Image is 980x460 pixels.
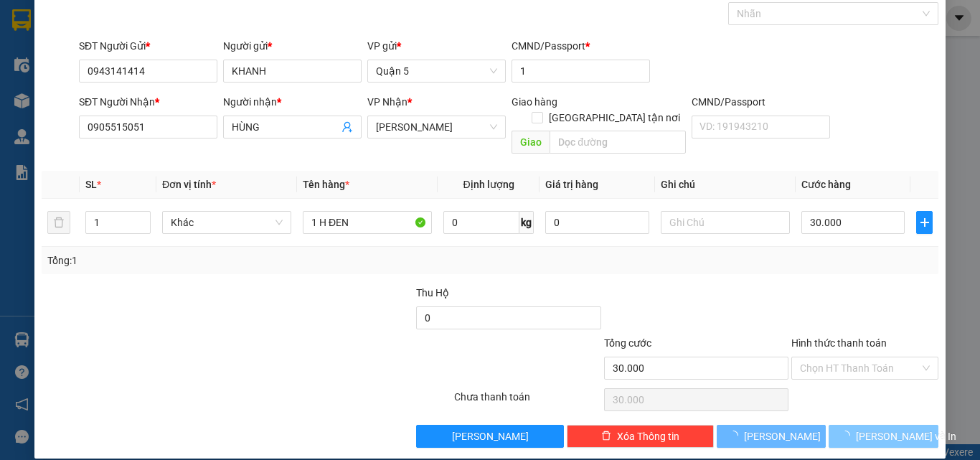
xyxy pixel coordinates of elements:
span: Tổng cước [604,337,651,349]
button: [PERSON_NAME] [717,425,826,448]
div: Tổng: 1 [47,253,380,268]
span: SL [85,179,97,190]
span: Giá trị hàng [545,179,598,190]
b: Trà Lan Viên [18,93,52,160]
span: Quận 5 [376,60,497,82]
span: loading [728,431,744,441]
input: 0 [545,211,649,234]
span: user-add [341,121,353,133]
span: Xóa Thông tin [617,428,679,444]
b: Trà Lan Viên - Gửi khách hàng [88,21,142,163]
button: [PERSON_NAME] và In [829,425,938,448]
span: delete [601,431,611,442]
span: VP Nhận [367,96,407,108]
input: Dọc đường [550,131,686,154]
span: Giao hàng [512,96,557,108]
th: Ghi chú [655,171,796,199]
span: [GEOGRAPHIC_DATA] tận nơi [543,110,686,126]
div: CMND/Passport [692,94,830,110]
div: CMND/Passport [512,38,650,54]
span: loading [840,431,856,441]
button: [PERSON_NAME] [416,425,563,448]
span: Giao [512,131,550,154]
span: Lê Hồng Phong [376,116,497,138]
span: Tên hàng [303,179,349,190]
span: Thu Hộ [416,287,449,299]
span: [PERSON_NAME] [744,428,821,444]
button: deleteXóa Thông tin [567,425,714,448]
span: plus [917,217,932,228]
span: Cước hàng [801,179,851,190]
input: VD: Bàn, Ghế [303,211,432,234]
label: Hình thức thanh toán [791,337,887,349]
span: Khác [171,212,283,233]
div: Người gửi [223,38,362,54]
span: [PERSON_NAME] và In [856,428,956,444]
li: (c) 2017 [121,68,197,86]
div: SĐT Người Nhận [79,94,217,110]
div: VP gửi [367,38,506,54]
div: Người nhận [223,94,362,110]
button: plus [916,211,933,234]
button: delete [47,211,70,234]
div: Chưa thanh toán [453,389,603,414]
input: Ghi Chú [661,211,790,234]
span: Định lượng [463,179,514,190]
span: [PERSON_NAME] [452,428,529,444]
span: Đơn vị tính [162,179,216,190]
img: logo.jpg [156,18,190,52]
b: [DOMAIN_NAME] [121,55,197,66]
span: kg [519,211,534,234]
div: SĐT Người Gửi [79,38,217,54]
